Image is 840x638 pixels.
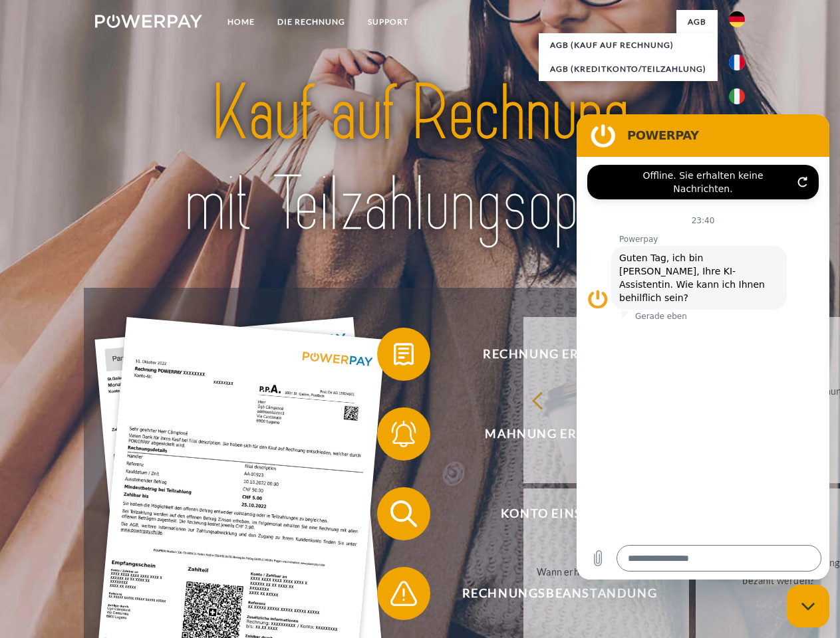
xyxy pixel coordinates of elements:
[377,407,723,461] button: Mahnung erhalten?
[95,15,202,28] img: logo-powerpay-white.svg
[577,114,829,580] iframe: Messaging-Fenster
[377,567,723,620] button: Rechnungsbeanstandung
[387,577,420,610] img: qb_warning.svg
[729,11,745,27] img: de
[387,417,420,451] img: qb_bell.svg
[787,585,829,627] iframe: Schaltfläche zum Öffnen des Messaging-Fensters; Konversation läuft
[531,391,681,409] div: zurück
[387,338,420,371] img: qb_bill.svg
[539,33,718,57] a: AGB (Kauf auf Rechnung)
[266,10,356,34] a: DIE RECHNUNG
[216,10,266,34] a: Home
[387,497,420,530] img: qb_search.svg
[127,64,713,255] img: title-powerpay_de.svg
[676,10,718,34] a: agb
[356,10,420,34] a: SUPPORT
[539,57,718,81] a: AGB (Kreditkonto/Teilzahlung)
[729,54,745,70] img: fr
[531,562,681,580] div: Wann erhalte ich die Rechnung?
[729,88,745,104] img: it
[377,487,723,540] button: Konto einsehen
[377,328,723,381] button: Rechnung erhalten?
